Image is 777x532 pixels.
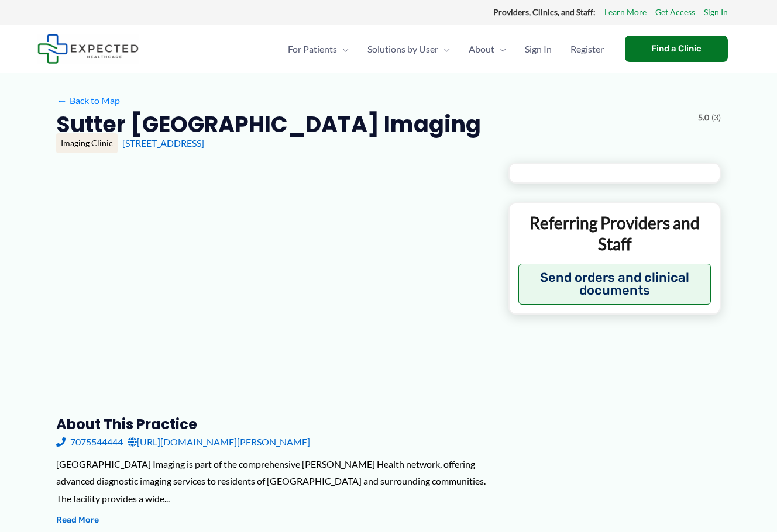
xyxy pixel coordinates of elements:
button: Send orders and clinical documents [518,264,711,305]
div: [GEOGRAPHIC_DATA] Imaging is part of the comprehensive [PERSON_NAME] Health network, offering adv... [56,455,490,507]
a: For PatientsMenu Toggle [279,29,358,70]
a: Sign In [704,5,728,20]
p: Referring Providers and Staff [518,212,711,255]
strong: Providers, Clinics, and Staff: [493,7,596,17]
a: ←Back to Map [56,92,120,109]
a: 7075544444 [56,433,123,451]
span: About [469,29,494,70]
a: Solutions by UserMenu Toggle [358,29,459,70]
img: Expected Healthcare Logo - side, dark font, small [37,34,139,64]
a: Get Access [655,5,695,20]
nav: Primary Site Navigation [279,29,613,70]
span: Menu Toggle [494,29,506,70]
span: 5.0 [698,110,709,125]
span: Sign In [525,29,552,70]
a: Register [561,29,613,70]
a: Sign In [515,29,561,70]
span: Solutions by User [367,29,438,70]
span: ← [56,95,67,106]
button: Read More [56,513,99,527]
a: Learn More [604,5,647,20]
h2: Sutter [GEOGRAPHIC_DATA] Imaging [56,110,481,139]
a: [STREET_ADDRESS] [122,137,204,148]
span: Menu Toggle [438,29,450,70]
a: Find a Clinic [625,36,728,62]
span: For Patients [288,29,337,70]
a: [URL][DOMAIN_NAME][PERSON_NAME] [128,433,310,451]
span: (3) [711,110,721,125]
a: AboutMenu Toggle [459,29,515,70]
span: Register [570,29,604,70]
div: Imaging Clinic [56,133,118,153]
span: Menu Toggle [337,29,349,70]
h3: About this practice [56,415,490,433]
